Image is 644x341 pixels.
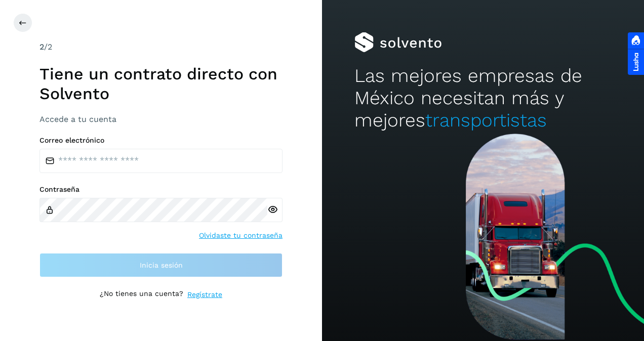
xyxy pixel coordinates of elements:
[39,64,283,103] h1: Tiene un contrato directo con Solvento
[140,262,183,269] span: Inicia sesión
[425,109,547,131] span: transportistas
[39,185,283,194] label: Contraseña
[39,136,283,145] label: Correo electrónico
[39,42,44,52] span: 2
[39,41,283,53] div: /2
[199,230,283,241] a: Olvidaste tu contraseña
[100,289,183,300] p: ¿No tienes una cuenta?
[187,289,222,300] a: Regístrate
[354,65,612,132] h2: Las mejores empresas de México necesitan más y mejores
[39,253,283,277] button: Inicia sesión
[39,114,283,124] h3: Accede a tu cuenta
